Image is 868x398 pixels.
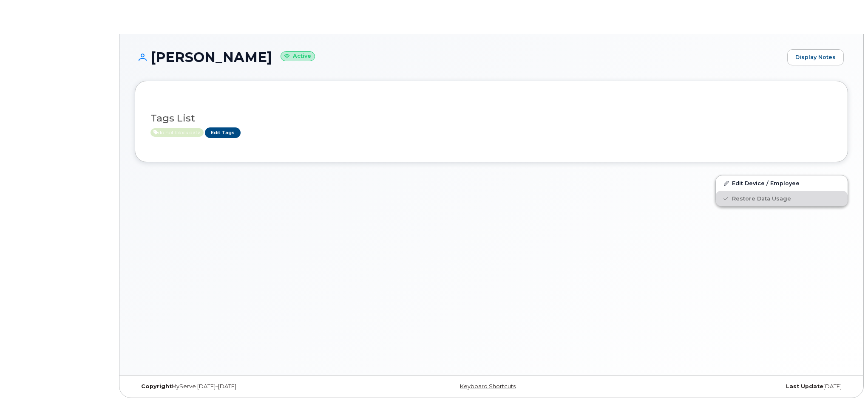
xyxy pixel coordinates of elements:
a: Restore Data Usage [716,191,848,206]
a: Edit Tags [205,127,241,138]
h3: Tags List [150,113,832,124]
small: Active [281,51,315,61]
a: Keyboard Shortcuts [460,383,516,390]
span: Active [150,128,204,137]
div: [DATE] [610,383,848,390]
a: Edit Device / Employee [716,175,848,191]
strong: Copyright [141,383,172,390]
strong: Last Update [786,383,823,390]
div: MyServe [DATE]–[DATE] [135,383,372,390]
h1: [PERSON_NAME] [135,50,783,65]
a: Display Notes [787,49,844,65]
